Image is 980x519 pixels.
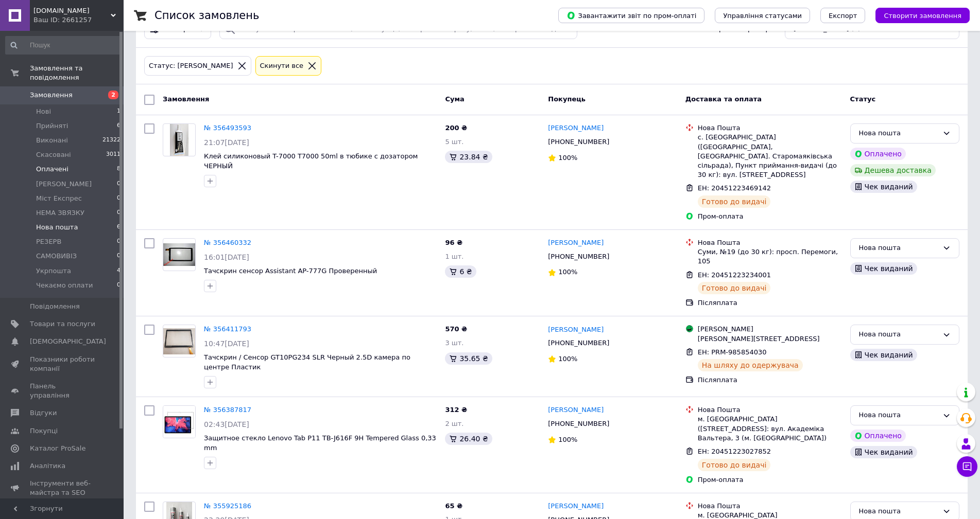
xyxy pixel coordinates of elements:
[445,420,463,427] span: 2 шт.
[30,319,95,329] span: Товари та послуги
[859,410,938,421] div: Нова пошта
[36,252,77,261] span: САМОВИВІЗ
[204,325,251,333] a: № 356411793
[445,352,492,365] div: 35.65 ₴
[558,268,577,276] span: 100%
[698,271,771,279] span: ЕН: 20451223234001
[30,408,57,418] span: Відгуки
[36,150,71,159] span: Скасовані
[850,164,936,176] div: Дешева доставка
[30,302,80,311] span: Повідомлення
[698,375,842,385] div: Післяплата
[108,91,118,99] span: 2
[558,436,577,443] span: 100%
[30,355,95,373] span: Показники роботи компанії
[698,359,803,371] div: На шляху до одержувача
[445,502,462,510] span: 65 ₴
[117,107,121,116] span: 1
[558,355,577,363] span: 100%
[36,237,61,246] span: РЕЗЕРВ
[445,325,467,333] span: 570 ₴
[698,405,842,415] div: Нова Пошта
[204,124,251,132] a: № 356493593
[30,479,95,497] span: Інструменти веб-майстра та SEO
[850,446,917,458] div: Чек виданий
[117,252,121,261] span: 0
[685,95,762,103] span: Доставка та оплата
[204,502,251,510] a: № 355925186
[445,239,462,246] span: 96 ₴
[258,61,306,71] div: Cкинути все
[566,11,696,20] span: Завантажити звіт по пром-оплаті
[548,123,604,133] a: [PERSON_NAME]
[163,325,196,357] a: Фото товару
[30,461,65,471] span: Аналітика
[204,152,418,170] a: Клей силиконовый T-7000 T7000 50ml в тюбике с дозатором ЧЕРНЫЙ
[723,12,802,20] span: Управління статусами
[859,506,938,517] div: Нова пошта
[204,339,249,348] span: 10:47[DATE]
[850,429,906,442] div: Оплачено
[548,502,604,511] a: [PERSON_NAME]
[698,133,842,180] div: с. [GEOGRAPHIC_DATA] ([GEOGRAPHIC_DATA], [GEOGRAPHIC_DATA]. Старомаяківська сільрада), Пункт прий...
[117,121,121,131] span: 6
[445,339,463,347] span: 3 шт.
[698,459,771,471] div: Готово до видачі
[548,405,604,415] a: [PERSON_NAME]
[698,334,842,344] div: [PERSON_NAME][STREET_ADDRESS]
[957,456,977,477] button: Чат з покупцем
[445,124,467,132] span: 200 ₴
[859,329,938,340] div: Нова пошта
[445,433,492,445] div: 26.40 ₴
[698,195,771,208] div: Готово до видачі
[850,95,876,103] span: Статус
[698,348,767,356] span: ЕН: PRM-985854030
[859,243,938,254] div: Нова пошта
[850,181,917,193] div: Чек виданий
[698,282,771,294] div: Готово до видачі
[204,434,436,452] a: Защитное стекло Lenovo Tab P11 TB-J616F 9H Tempered Glass 0,33 mm
[36,165,68,174] span: Оплачені
[204,239,251,246] a: № 356460332
[445,138,463,146] span: 5 шт.
[548,420,609,427] span: [PHONE_NUMBER]
[850,349,917,361] div: Чек виданий
[36,136,68,145] span: Виконані
[698,184,771,192] span: ЕН: 20451223469142
[36,208,84,218] span: НЕМА ЗВЯЗКУ
[5,36,122,55] input: Пошук
[30,64,124,82] span: Замовлення та повідомлення
[204,353,410,371] a: Тачскрин / Сенсор GT10PG234 SLR Черный 2.5D камера по центре Пластик
[445,253,463,260] span: 1 шт.
[204,267,377,275] a: Тачскрин сенсор Assistant AP-777G Проверенный
[147,61,235,71] div: Статус: [PERSON_NAME]
[698,475,842,485] div: Пром-оплата
[698,415,842,443] div: м. [GEOGRAPHIC_DATA] ([STREET_ADDRESS]: вул. Академіка Вальтера, 3 (м. [GEOGRAPHIC_DATA])
[445,265,476,278] div: 6 ₴
[33,6,111,15] span: 4Tabs.prom.ua
[163,95,209,103] span: Замовлення
[30,426,58,436] span: Покупці
[106,150,121,159] span: 3011
[548,238,604,248] a: [PERSON_NAME]
[36,194,82,203] span: Міст Експрес
[548,325,604,335] a: [PERSON_NAME]
[117,223,121,232] span: 6
[33,15,124,25] div: Ваш ID: 2661257
[36,223,78,232] span: Нова пошта
[715,8,810,23] button: Управління статусами
[698,238,842,247] div: Нова Пошта
[163,328,195,354] img: Фото товару
[698,212,842,221] div: Пром-оплата
[698,325,842,334] div: [PERSON_NAME]
[30,337,106,346] span: [DEMOGRAPHIC_DATA]
[558,154,577,162] span: 100%
[163,406,195,438] img: Фото товару
[859,128,938,139] div: Нова пошта
[698,502,842,511] div: Нова Пошта
[548,339,609,347] span: [PHONE_NUMBER]
[102,136,121,145] span: 21322
[865,11,970,19] a: Створити замовлення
